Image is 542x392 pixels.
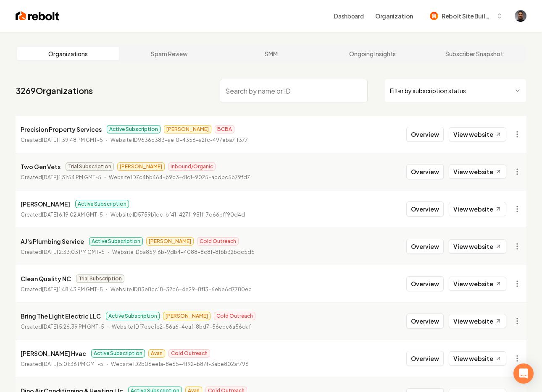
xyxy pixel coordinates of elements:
p: Created [21,136,103,144]
p: Website ID 2b06ee1a-8e65-4f92-b87f-3abe802af796 [111,360,249,368]
span: [PERSON_NAME] [164,125,211,133]
span: Avan [148,349,165,358]
p: Website ID 5759b1dc-bf41-427f-981f-7d66bff90d4d [111,211,245,219]
p: AJ's Plumbing Service [21,236,84,246]
p: Created [21,360,103,368]
time: [DATE] 2:33:03 PM GMT-5 [42,249,105,255]
time: [DATE] 1:48:43 PM GMT-5 [42,286,103,293]
span: [PERSON_NAME] [146,237,194,246]
span: Cold Outreach [197,237,239,246]
button: Overview [406,276,444,291]
span: Active Subscription [91,349,145,358]
p: Created [21,211,103,219]
p: [PERSON_NAME] Hvac [21,348,86,358]
a: Dashboard [334,12,363,20]
a: Subscriber Snapshot [423,47,525,60]
span: [PERSON_NAME] [117,162,165,171]
p: Website ID 83e8cc18-32c6-4e29-8f13-6ebe6d7780ec [111,285,252,294]
span: Active Subscription [75,200,129,208]
input: Search by name or ID [220,79,368,102]
a: View website [449,239,506,253]
img: Rebolt Logo [16,10,60,22]
span: BCBA [215,125,234,133]
button: Overview [406,201,444,217]
button: Overview [406,127,444,142]
p: Website ID 7c4bb464-b9c3-41c1-9025-acdbc5b79fd7 [109,173,250,182]
a: View website [449,202,506,216]
time: [DATE] 5:26:39 PM GMT-5 [42,324,104,330]
button: Organization [370,8,418,24]
a: View website [449,351,506,366]
p: Created [21,248,105,256]
span: [PERSON_NAME] [163,312,210,320]
span: Cold Outreach [168,349,210,358]
p: [PERSON_NAME] [21,199,70,209]
img: Daniel Humberto Ortega Celis [515,10,526,22]
button: Overview [406,351,444,366]
p: Precision Property Services [21,124,102,134]
span: Active Subscription [107,125,160,133]
time: [DATE] 6:19:02 AM GMT-5 [42,212,103,218]
p: Website ID ba85916b-9db4-4088-8c8f-8fbb32bdc5d5 [112,248,255,256]
span: Inbound/Organic [168,162,216,171]
button: Overview [406,239,444,254]
time: [DATE] 1:31:54 PM GMT-5 [42,174,101,180]
button: Overview [406,314,444,329]
p: Created [21,323,104,331]
p: Website ID f7eed1e2-56a6-4eaf-8bd7-56ebc6a56daf [112,323,251,331]
span: Cold Outreach [214,312,255,320]
p: Created [21,285,103,294]
time: [DATE] 5:01:36 PM GMT-5 [42,361,103,367]
span: Active Subscription [106,312,160,320]
img: Rebolt Site Builder [430,12,438,20]
p: Two Gen Vets [21,162,61,172]
time: [DATE] 1:39:48 PM GMT-5 [42,137,103,143]
p: Website ID 9636c383-ae10-4356-a2fc-497eba71f377 [111,136,248,144]
p: Clean Quality NC [21,274,71,284]
a: View website [449,277,506,291]
a: SMM [220,47,322,60]
button: Overview [406,164,444,179]
a: 3269Organizations [16,85,93,97]
button: Open user button [515,10,526,22]
p: Created [21,173,101,182]
span: Trial Subscription [76,274,124,283]
a: Organizations [17,47,119,60]
a: View website [449,165,506,179]
p: Bring The Light Electric LLC [21,311,101,321]
span: Trial Subscription [66,162,114,171]
a: Ongoing Insights [322,47,424,60]
a: Spam Review [119,47,221,60]
a: View website [449,127,506,141]
div: Open Intercom Messenger [513,363,534,384]
span: Active Subscription [89,237,143,246]
span: Rebolt Site Builder [442,12,493,21]
a: View website [449,314,506,328]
